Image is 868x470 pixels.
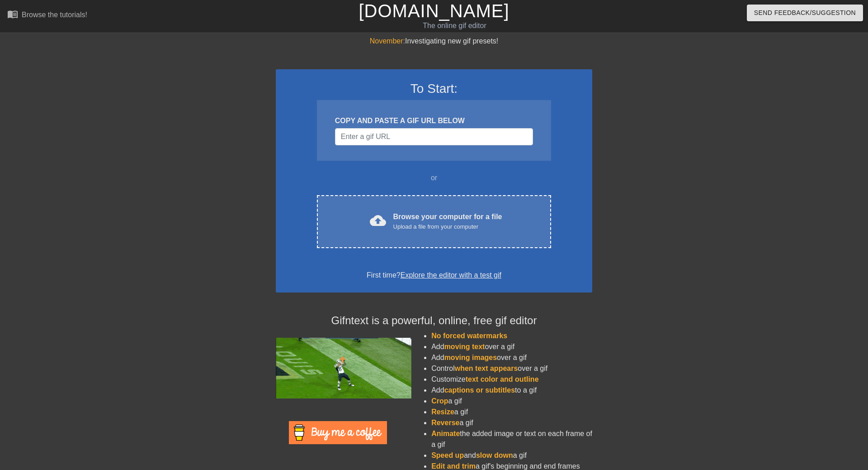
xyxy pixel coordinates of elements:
span: slow down [476,451,513,459]
span: Send Feedback/Suggestion [754,7,856,19]
img: Buy Me A Coffee [289,421,387,444]
button: Send Feedback/Suggestion [747,5,863,21]
div: or [299,173,569,183]
a: [DOMAIN_NAME] [359,1,509,21]
li: Control over a gif [431,363,592,374]
a: Explore the editor with a test gif [401,271,501,279]
h3: To Start: [288,81,580,96]
li: Add to a gif [431,385,592,396]
h4: Gifntext is a powerful, online, free gif editor [276,314,592,327]
a: Browse the tutorials! [7,9,87,23]
li: Add over a gif [431,341,592,352]
li: the added image or text on each frame of a gif [431,428,592,450]
div: COPY AND PASTE A GIF URL BELOW [335,115,533,126]
span: Resize [431,408,454,416]
span: moving images [444,354,497,361]
div: The online gif editor [294,20,615,31]
div: Browse your computer for a file [393,211,502,231]
div: Investigating new gif presets! [276,36,592,47]
span: Animate [431,430,460,437]
span: text color and outline [466,375,539,383]
li: and a gif [431,450,592,461]
li: a gif [431,407,592,417]
div: Browse the tutorials! [22,11,87,19]
li: a gif [431,417,592,428]
span: Edit and trim [431,462,476,470]
span: when text appears [455,364,518,372]
span: moving text [444,343,485,350]
input: Username [335,128,533,145]
span: Crop [431,397,448,405]
span: Speed up [431,451,464,459]
li: Customize [431,374,592,385]
span: November: [370,37,405,45]
div: First time? [288,270,580,281]
span: cloud_upload [370,212,386,229]
div: Upload a file from your computer [393,222,502,231]
span: menu_book [7,9,18,19]
span: No forced watermarks [431,332,507,340]
li: a gif [431,396,592,407]
li: Add over a gif [431,352,592,363]
img: football_small.gif [276,338,411,398]
span: Reverse [431,419,459,427]
span: captions or subtitles [444,386,515,394]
